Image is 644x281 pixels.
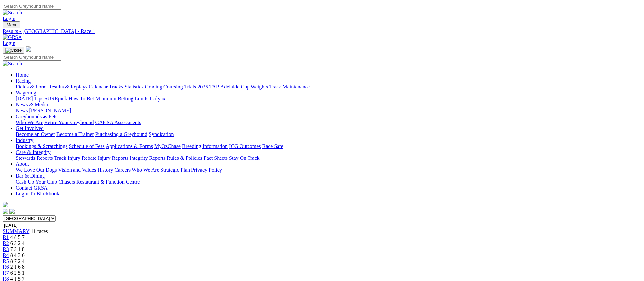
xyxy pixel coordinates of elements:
a: Login To Blackbook [16,191,59,196]
a: Retire Your Greyhound [44,120,94,125]
div: Greyhounds as Pets [16,120,641,125]
a: Greyhounds as Pets [16,114,57,119]
a: R4 [3,252,9,258]
a: Purchasing a Greyhound [95,131,147,137]
a: Syndication [149,131,174,137]
a: Statistics [125,84,144,89]
a: R5 [3,258,9,264]
a: Results - [GEOGRAPHIC_DATA] - Race 1 [3,28,641,34]
a: Login [3,16,15,21]
a: Wagering [16,90,36,95]
span: 8 4 3 6 [10,252,25,258]
a: History [97,167,113,173]
a: Results & Replays [48,84,87,89]
a: Calendar [89,84,108,89]
div: News & Media [16,108,641,114]
a: Industry [16,137,33,143]
a: Applications & Forms [106,143,153,149]
a: Bar & Dining [16,173,45,179]
a: Login [3,40,15,46]
a: Strategic Plan [161,167,190,173]
a: About [16,161,29,167]
a: Fact Sheets [204,155,228,161]
a: Injury Reports [98,155,128,161]
a: Grading [145,84,162,89]
div: Bar & Dining [16,179,641,185]
a: Stay On Track [229,155,259,161]
a: Contact GRSA [16,185,47,191]
a: GAP SA Assessments [95,120,141,125]
button: Toggle navigation [3,21,20,28]
a: R2 [3,240,9,246]
img: twitter.svg [9,209,15,214]
span: 6 3 2 4 [10,240,25,246]
button: Toggle navigation [3,47,24,54]
a: 2025 TAB Adelaide Cup [197,84,249,89]
a: Racing [16,78,31,84]
a: R6 [3,264,9,270]
a: Who We Are [16,120,43,125]
a: We Love Our Dogs [16,167,57,173]
div: Wagering [16,96,641,102]
a: ICG Outcomes [229,143,261,149]
a: Care & Integrity [16,149,51,155]
a: Cash Up Your Club [16,179,57,185]
a: Get Involved [16,125,44,131]
a: Rules & Policies [167,155,202,161]
div: Racing [16,84,641,90]
a: Tracks [109,84,123,89]
img: Close [5,48,22,53]
a: Weights [251,84,268,89]
a: Home [16,72,29,78]
div: About [16,167,641,173]
a: Careers [114,167,131,173]
a: R7 [3,270,9,276]
a: How To Bet [69,96,94,101]
a: Become an Owner [16,131,55,137]
a: News & Media [16,102,48,107]
img: facebook.svg [3,209,8,214]
a: SUMMARY [3,228,29,234]
a: Track Injury Rebate [54,155,96,161]
a: R3 [3,246,9,252]
input: Search [3,54,61,61]
div: Industry [16,143,641,149]
a: Minimum Betting Limits [95,96,148,101]
a: Vision and Values [58,167,96,173]
a: Track Maintenance [269,84,310,89]
a: Integrity Reports [130,155,165,161]
span: 8 7 2 4 [10,258,25,264]
img: Search [3,10,22,16]
a: [PERSON_NAME] [29,108,71,113]
a: News [16,108,28,113]
a: Stewards Reports [16,155,53,161]
img: Search [3,61,22,67]
a: Isolynx [150,96,165,101]
a: Chasers Restaurant & Function Centre [58,179,140,185]
input: Select date [3,222,61,228]
span: 7 3 1 8 [10,246,25,252]
a: Fields & Form [16,84,47,89]
img: logo-grsa-white.png [26,46,31,52]
a: Schedule of Fees [69,143,104,149]
div: Care & Integrity [16,155,641,161]
span: Menu [7,22,17,27]
a: Become a Trainer [56,131,94,137]
input: Search [3,3,61,10]
a: R1 [3,234,9,240]
span: 11 races [31,228,48,234]
span: 4 8 5 7 [10,234,25,240]
a: Privacy Policy [191,167,222,173]
a: Breeding Information [182,143,228,149]
a: Race Safe [262,143,283,149]
a: [DATE] Tips [16,96,43,101]
div: Get Involved [16,131,641,137]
